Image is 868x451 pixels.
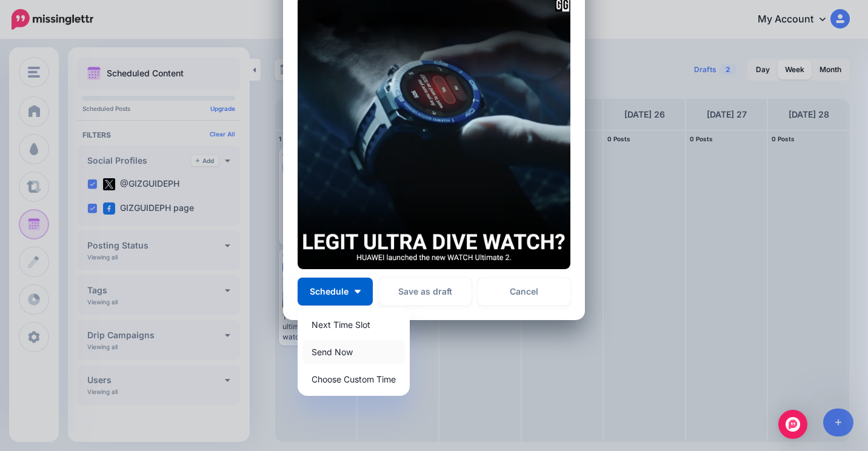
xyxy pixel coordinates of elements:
[302,313,405,336] a: Next Time Slot
[478,278,570,306] a: Cancel
[298,308,410,396] div: Schedule
[302,367,405,391] a: Choose Custom Time
[302,340,405,364] a: Send Now
[310,287,349,296] span: Schedule
[379,278,472,306] button: Save as draft
[778,410,807,439] div: Open Intercom Messenger
[298,278,373,306] button: Schedule
[355,290,361,293] img: arrow-down-white.png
